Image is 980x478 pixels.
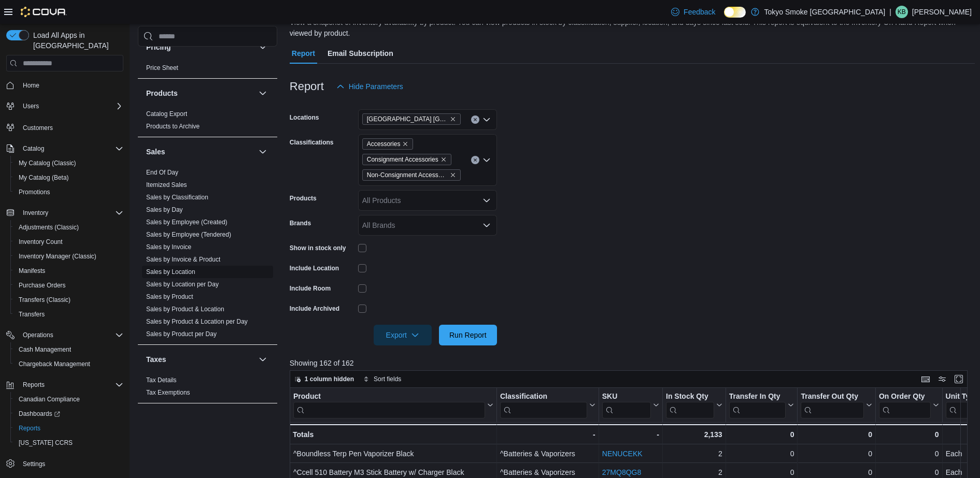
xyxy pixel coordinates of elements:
span: End Of Day [146,168,178,177]
span: Manifests [15,265,123,277]
h3: Products [146,88,178,98]
a: Promotions [15,186,54,198]
div: Kyle Bayne [896,6,908,18]
span: Export [380,325,425,345]
button: Open list of options [482,196,491,205]
button: Classification [500,392,595,418]
button: Run Report [439,325,497,345]
a: 27MQ8QG8 [602,468,641,476]
div: View a snapshot of inventory availability by product. You can view products in stock by classific... [290,17,970,39]
div: In Stock Qty [666,392,714,402]
a: Reports [15,422,45,434]
h3: Pricing [146,42,171,52]
a: Sales by Invoice & Product [146,256,220,263]
div: 0 [729,447,794,460]
button: 1 column hidden [290,373,358,385]
span: Run Report [449,330,487,340]
span: Transfers [19,310,45,318]
span: Sales by Invoice & Product [146,255,220,264]
span: Sales by Invoice [146,243,191,251]
span: Purchase Orders [15,279,123,292]
button: Reports [2,378,127,392]
span: Washington CCRS [15,437,123,449]
span: Cash Management [19,345,71,354]
span: KB [898,6,906,18]
button: Transfer Out Qty [801,392,872,418]
span: Dashboards [15,408,123,420]
a: Sales by Location [146,268,195,276]
div: 2,133 [666,428,722,441]
span: Inventory Count [15,236,123,248]
span: Accessories [367,139,401,149]
a: Purchase Orders [15,279,70,292]
span: Price Sheet [146,64,178,72]
div: - [500,428,595,441]
button: Product [293,392,493,418]
a: My Catalog (Beta) [15,171,73,184]
label: Locations [290,113,319,122]
span: My Catalog (Classic) [19,159,76,167]
span: Sales by Product [146,293,193,301]
span: Home [19,79,123,92]
button: Taxes [257,353,269,366]
button: Settings [2,456,127,471]
span: Inventory Count [19,238,63,246]
button: Products [257,87,269,99]
span: Tax Details [146,376,177,384]
span: Itemized Sales [146,181,187,189]
span: Reports [19,379,123,391]
div: Transfer Out Qty [801,392,863,402]
button: Remove Consignment Accessories from selection in this group [441,156,447,163]
button: Manifests [10,264,127,278]
button: Inventory [2,206,127,220]
a: Catalog Export [146,110,187,118]
button: Chargeback Management [10,357,127,371]
a: Sales by Product per Day [146,330,217,338]
label: Include Archived [290,305,339,313]
a: [US_STATE] CCRS [15,437,77,449]
a: Inventory Manager (Classic) [15,250,101,263]
input: Dark Mode [724,7,746,18]
button: Users [19,100,43,112]
span: Settings [23,460,45,468]
button: Reports [10,421,127,436]
div: ^Batteries & Vaporizers [500,447,595,460]
div: Product [293,392,485,402]
button: On Order Qty [879,392,939,418]
span: Customers [19,121,123,134]
span: Inventory [19,207,123,219]
div: Product [293,392,485,418]
a: Manifests [15,265,49,277]
button: SKU [602,392,659,418]
span: Catalog Export [146,110,187,118]
button: Enter fullscreen [953,373,965,385]
span: Chargeback Management [15,358,123,370]
span: 1 column hidden [305,375,354,383]
span: Customers [23,124,53,132]
button: Operations [2,328,127,342]
button: Purchase Orders [10,278,127,293]
span: [US_STATE] CCRS [19,439,73,447]
button: Home [2,78,127,93]
h3: Taxes [146,354,166,365]
a: Customers [19,122,57,134]
h3: Report [290,80,324,93]
div: SKU URL [602,392,651,418]
span: Sort fields [374,375,401,383]
span: Reports [19,424,40,432]
a: Tax Exemptions [146,389,190,396]
button: Products [146,88,254,98]
span: Users [23,102,39,110]
div: Products [138,108,277,137]
button: Cash Management [10,342,127,357]
button: Adjustments (Classic) [10,220,127,235]
div: Transfer In Qty [729,392,786,402]
button: Reports [19,379,49,391]
span: Consignment Accessories [362,154,451,165]
span: Reports [15,422,123,434]
a: Itemized Sales [146,181,187,189]
span: Email Subscription [328,43,393,64]
span: Adjustments (Classic) [15,221,123,234]
a: Sales by Classification [146,194,208,201]
span: Load All Apps in [GEOGRAPHIC_DATA] [29,30,123,51]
